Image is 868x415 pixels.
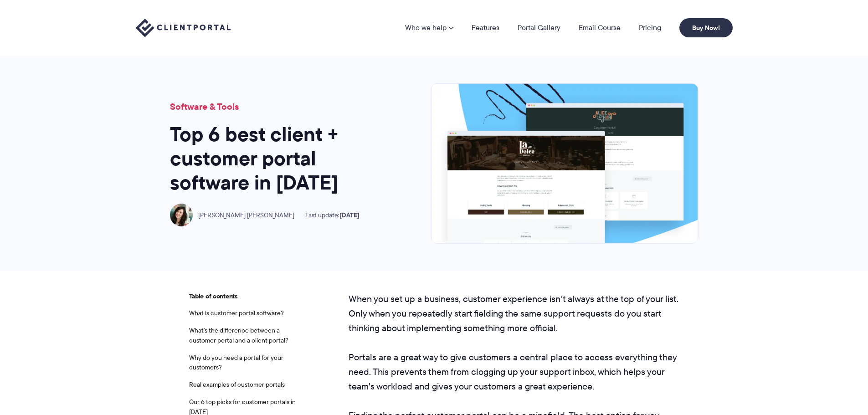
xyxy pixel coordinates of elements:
a: Real examples of customer portals [189,380,285,389]
time: [DATE] [339,210,360,220]
a: Features [472,24,499,31]
span: [PERSON_NAME] [PERSON_NAME] [198,211,294,219]
a: Email Course [579,24,621,31]
h1: Top 6 best client + customer portal software in [DATE] [170,123,389,195]
p: Portals are a great way to give customers a central place to access everything they need. This pr... [349,350,679,394]
a: Buy Now! [679,18,733,37]
p: When you set up a business, customer experience isn't always at the top of your list. Only when y... [349,292,679,335]
a: Who we help [405,24,453,31]
a: Software & Tools [170,100,239,113]
span: Last update: [305,211,360,219]
a: Why do you need a portal for your customers? [189,353,283,372]
a: Portal Gallery [518,24,560,31]
span: Table of contents [189,292,303,302]
a: Pricing [639,24,661,31]
a: What's the difference between a customer portal and a client portal? [189,326,288,345]
a: What is customer portal software? [189,308,284,318]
